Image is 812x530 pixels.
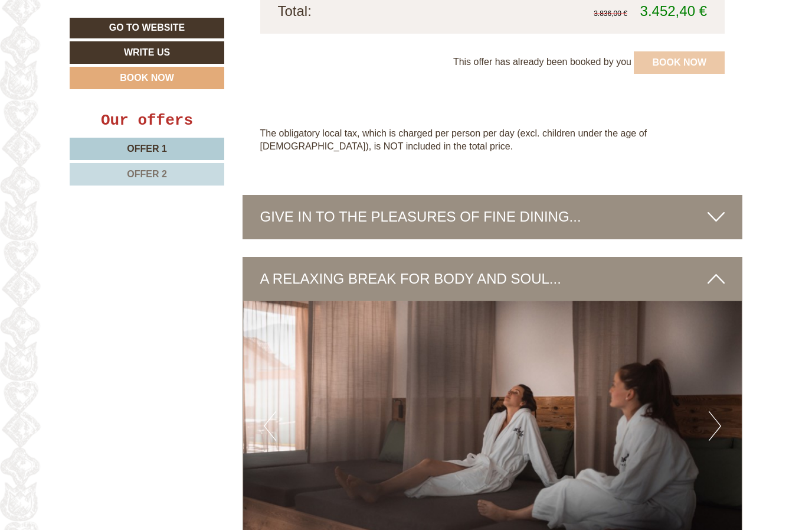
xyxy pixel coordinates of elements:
[70,41,224,64] a: Write us
[127,144,167,154] span: Offer 1
[594,9,627,18] span: 3.836,00 €
[260,127,725,154] p: The obligatory local tax, which is charged per person per day (excl. children under the age of [D...
[243,257,743,301] div: A RELAXING BREAK FOR BODY AND SOUL...
[269,1,493,21] div: Total:
[264,411,276,441] button: Previous
[127,169,167,179] span: Offer 2
[453,57,631,67] span: This offer has already been booked by you
[709,411,721,441] button: Next
[70,67,224,89] a: Book now
[70,18,224,38] a: Go to website
[243,195,743,239] div: GIVE IN TO THE PLEASURES OF FINE DINING...
[70,110,224,132] div: Our offers
[640,3,707,19] span: 3.452,40 €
